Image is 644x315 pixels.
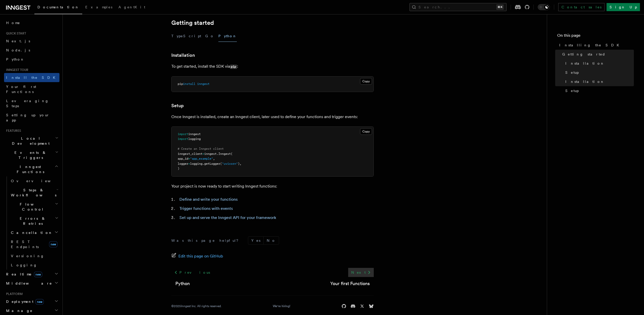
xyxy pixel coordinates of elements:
a: Previous [171,268,213,277]
span: Leveraging Steps [6,99,49,108]
p: Your project is now ready to start writing Inngest functions: [171,183,374,190]
a: Installation [171,52,195,59]
span: Documentation [37,5,79,9]
span: Cancellation [9,230,53,235]
kbd: ⌘K [496,5,504,10]
button: Middleware [4,279,59,288]
code: pip [230,65,237,69]
a: Trigger functions with events [179,206,233,211]
div: Inngest Functions [4,176,59,270]
button: Steps & Workflows [9,186,59,200]
span: Next.js [6,39,30,43]
span: Node.js [6,48,30,52]
span: Overview [11,179,63,183]
a: Define and write your functions [179,197,238,202]
span: inngest_client [178,152,202,156]
span: REST Endpoints [11,240,39,249]
span: Quick start [4,31,26,35]
p: Once Inngest is installed, create an Inngest client, later used to define your functions and trig... [171,113,374,120]
span: Installation [565,79,605,84]
span: logging [188,137,201,141]
button: Python [218,30,237,42]
h4: On this page [557,32,634,41]
span: Installation [565,61,605,66]
span: Setting up your app [6,113,50,122]
a: Your first Functions [4,82,59,96]
button: Copy [360,128,372,135]
button: Inngest Functions [4,162,59,176]
span: inngest [197,82,210,86]
span: Manage [4,308,33,313]
a: Install the SDK [4,73,59,82]
span: Errors & Retries [9,216,55,226]
a: Next [348,268,374,277]
span: inngest [204,152,217,156]
button: Realtimenew [4,270,59,279]
span: # Create an Inngest client [178,147,224,151]
span: Inngest [218,152,231,156]
p: Was this page helpful? [171,238,242,243]
span: Python [6,57,25,61]
a: Installation [563,59,634,68]
a: Setting up your app [4,110,59,125]
a: Home [4,18,59,27]
span: logging. [190,162,204,165]
span: ) [178,167,179,170]
span: app_id [178,157,188,160]
span: "app_example" [190,157,213,160]
span: Inngest tour [4,68,28,72]
button: Local Development [4,134,59,148]
a: We're hiring! [273,304,290,308]
a: REST Endpointsnew [9,237,59,251]
a: Set up and serve the Inngest API for your framework [179,215,276,220]
button: Yes [248,237,263,244]
span: ( [220,162,222,165]
span: , [213,157,215,160]
div: © 2025 Inngest Inc. All rights reserved. [171,304,222,308]
span: ( [231,152,233,156]
span: new [35,299,44,305]
a: Python [175,280,190,287]
a: Contact sales [558,3,605,11]
span: import [178,137,188,141]
span: Middleware [4,281,52,286]
span: = [188,162,190,165]
button: Search...⌘K [409,3,507,11]
a: Leveraging Steps [4,96,59,110]
button: Deploymentnew [4,297,59,306]
span: Features [4,129,21,133]
button: TypeScript [171,30,201,42]
a: Node.js [4,46,59,55]
span: import [178,132,188,136]
span: Getting started [562,52,606,57]
p: To get started, install the SDK via : [171,63,374,70]
span: Home [6,20,20,25]
a: Installation [563,77,634,86]
span: new [34,272,42,277]
button: Errors & Retries [9,214,59,228]
button: Copy [360,78,372,85]
a: Documentation [34,2,82,14]
span: Logging [11,263,37,267]
span: = [188,157,190,160]
button: No [264,237,279,244]
a: Sign Up [607,3,640,11]
span: . [217,152,218,156]
span: Examples [85,5,112,9]
span: Platform [4,292,23,296]
a: Your first Functions [330,280,370,287]
span: Setup [565,88,579,93]
span: ), [238,162,241,165]
span: Install the SDK [6,76,58,80]
span: Installing the SDK [559,43,622,48]
span: Flow Control [9,202,55,212]
span: = [202,152,204,156]
a: Setup [563,68,634,77]
a: AgentKit [115,2,148,14]
a: Logging [9,261,59,270]
span: getLogger [204,162,220,165]
button: Toggle dark mode [538,4,550,10]
a: Examples [82,2,115,14]
span: AgentKit [118,5,145,9]
a: Setup [171,102,184,109]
